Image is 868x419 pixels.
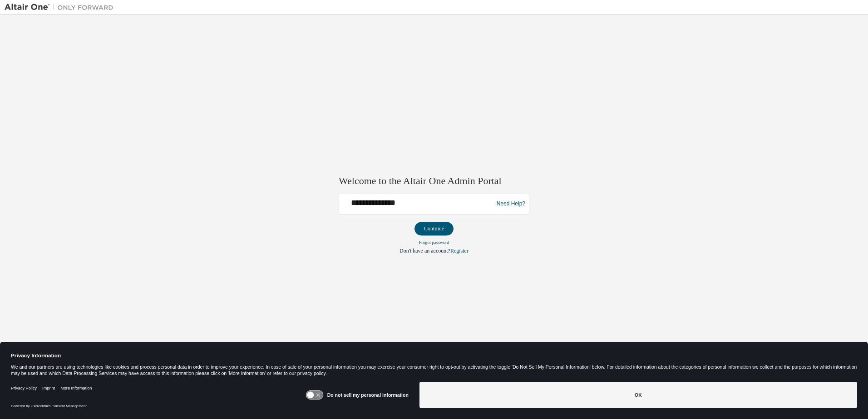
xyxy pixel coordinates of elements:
[339,175,529,187] h2: Welcome to the Altair One Admin Portal
[414,222,454,236] button: Continue
[450,248,469,254] a: Register
[5,3,118,12] img: Altair One
[419,240,449,245] a: Forgot password
[399,248,450,254] span: Don't have an account?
